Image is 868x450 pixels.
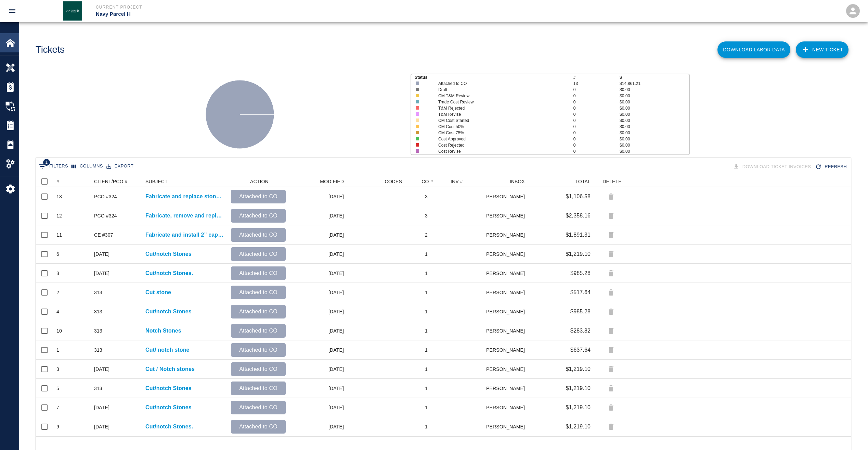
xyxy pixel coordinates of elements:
p: 0 [573,148,620,154]
div: Tickets attached to change order can't be deleted. [604,343,618,357]
p: Attached to CO [234,250,283,258]
div: 3 [425,193,428,200]
div: Tickets attached to change order can't be deleted. [604,420,618,434]
div: [PERSON_NAME] [487,264,528,283]
button: open drawer [4,3,21,19]
p: CM T&M Review [438,93,560,99]
div: Tickets attached to change order can't be deleted. [604,362,618,376]
div: SUBJECT [145,176,168,187]
div: TOTAL [528,176,594,187]
div: 6 [56,251,59,258]
div: CE 313 [94,251,109,258]
p: Attached to CO [234,423,283,431]
div: [DATE] [289,245,347,264]
p: Attached to CO [234,327,283,335]
p: Attached to CO [234,192,283,201]
div: 7 [56,404,59,411]
div: TOTAL [575,176,591,187]
div: Tickets attached to change order can't be deleted. [604,382,618,395]
div: CLIENT/PCO # [94,176,128,187]
p: T&M Rejected [438,105,560,111]
div: [PERSON_NAME] [487,417,528,436]
div: 9 [56,423,59,430]
p: $0.00 [620,136,689,142]
div: CO # [422,176,433,187]
a: Cut/notch Stones [145,308,192,316]
p: $1,891.31 [566,231,591,239]
div: 1 [425,308,428,315]
a: Cut/notch Stones [145,403,192,412]
div: # [53,176,91,187]
p: 13 [573,80,620,87]
div: 4 [56,308,59,315]
div: [DATE] [289,264,347,283]
div: Tickets attached to change order can't be deleted. [604,209,618,223]
p: Cut/notch Stones. [145,269,193,277]
p: $0.00 [620,124,689,130]
div: CE 313 [94,270,109,277]
div: Tickets attached to change order can't be deleted. [604,228,618,242]
div: 313 [94,289,102,296]
a: Fabricate, remove and replace stones D1-4, D1-5, E1-3 and F1-12... [145,212,224,220]
div: CE 313 [94,366,109,373]
div: [PERSON_NAME] [487,360,528,379]
p: 0 [573,124,620,130]
div: 10 [56,327,62,334]
p: $0.00 [620,148,689,154]
div: 1 [425,385,428,392]
div: [DATE] [289,360,347,379]
p: Trade Cost Review [438,99,560,105]
a: Cut/ notch stone [145,346,190,354]
p: 0 [573,99,620,105]
p: Cost Rejected [438,142,560,148]
div: [DATE] [289,340,347,360]
a: Cut/notch Stones [145,250,192,258]
p: $ [620,74,689,80]
p: $517.64 [570,288,591,297]
button: Download Labor Data [717,41,790,58]
button: Refresh [814,161,850,173]
p: $0.00 [620,111,689,117]
div: [DATE] [289,379,347,398]
div: 1 [425,404,428,411]
div: 3 [425,212,428,219]
div: Tickets download in groups of 15 [731,161,814,173]
a: NEW TICKET [796,41,848,58]
div: [PERSON_NAME] [487,283,528,302]
div: 5 [56,385,59,392]
div: [DATE] [289,225,347,245]
p: $0.00 [620,99,689,105]
p: Navy Parcel H [96,10,471,18]
p: 0 [573,87,620,93]
div: 8 [56,270,59,277]
div: Tickets attached to change order can't be deleted. [604,190,618,203]
div: [DATE] [289,283,347,302]
div: [PERSON_NAME] [487,321,528,340]
div: Tickets attached to change order can't be deleted. [604,286,618,299]
a: Cut stone [145,288,171,297]
a: Cut/notch Stones. [145,423,193,431]
div: 1 [425,327,428,334]
p: Attached to CO [438,80,560,87]
p: Current Project [96,4,471,10]
div: 13 [56,193,62,200]
div: ACTION [228,176,289,187]
div: Chat Widget [834,417,868,450]
p: Fabricate and install 2” caps atop of lobby wall as... [145,231,224,239]
div: CE 313 [94,404,109,411]
a: Notch Stones [145,327,181,335]
div: 1 [425,251,428,258]
div: CE 313 [94,423,109,430]
p: # [573,74,620,80]
button: Select columns [70,161,105,172]
div: CLIENT/PCO # [91,176,142,187]
div: [DATE] [289,206,347,225]
div: INV # [447,176,487,187]
p: Draft [438,87,560,93]
div: ACTION [250,176,269,187]
div: DELETE [594,176,628,187]
p: $2,358.16 [566,212,591,220]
